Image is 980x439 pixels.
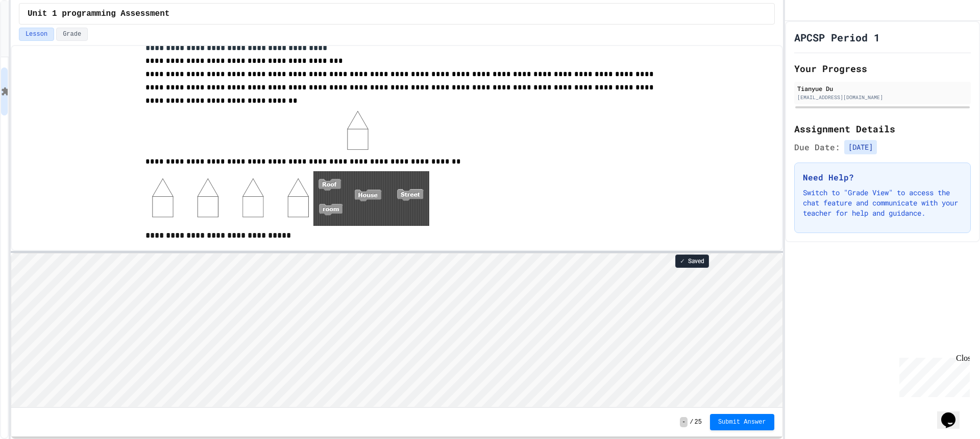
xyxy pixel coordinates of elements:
[844,140,877,154] span: [DATE]
[797,84,968,93] div: Tianyue Du
[28,8,169,20] span: Unit 1 programming Assessment
[895,354,970,397] iframe: chat widget
[19,28,54,41] button: Lesson
[56,28,88,41] button: Grade
[937,398,970,429] iframe: chat widget
[803,188,962,218] p: Switch to "Grade View" to access the chat feature and communicate with your teacher for help and ...
[803,171,962,183] h3: Need Help?
[794,141,840,153] span: Due Date:
[794,61,971,76] h2: Your Progress
[794,122,971,136] h2: Assignment Details
[794,30,880,44] h1: APCSP Period 1
[797,94,968,101] div: [EMAIL_ADDRESS][DOMAIN_NAME]
[4,4,70,65] div: Chat with us now!Close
